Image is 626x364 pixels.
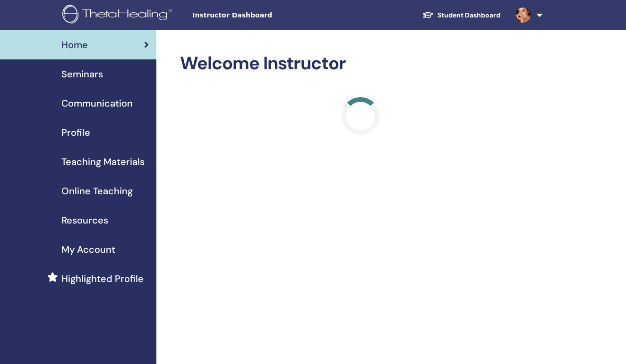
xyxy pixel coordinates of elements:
[61,38,88,52] span: Home
[515,8,531,23] img: default.jpg
[61,272,144,286] span: Highlighted Profile
[61,67,103,81] span: Seminars
[192,10,334,20] span: Instructor Dashboard
[422,11,434,19] img: graduation-cap-white.svg
[415,7,508,24] a: Student Dashboard
[61,155,145,169] span: Teaching Materials
[61,184,133,198] span: Online Teaching
[61,96,133,110] span: Communication
[61,213,108,227] span: Resources
[180,53,541,74] h2: Welcome Instructor
[62,5,175,26] img: logo.png
[61,125,90,140] span: Profile
[61,242,115,256] span: My Account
